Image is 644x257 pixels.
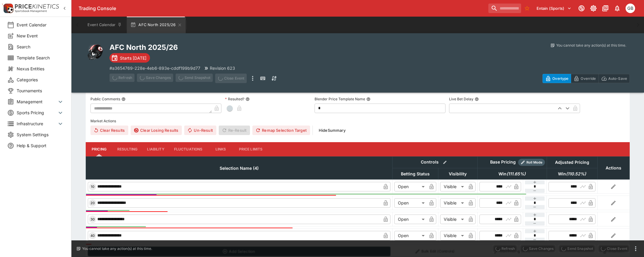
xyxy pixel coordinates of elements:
div: Open [394,231,427,240]
button: Liability [142,142,169,156]
button: Links [207,142,234,156]
button: Bulk edit [441,158,449,166]
button: Live Bet Delay [475,97,479,101]
button: Pricing [86,142,112,156]
th: Controls [392,156,477,168]
button: more [632,245,639,252]
div: Visible [440,215,466,224]
button: Price Limits [234,142,268,156]
span: Nexus Entities [17,66,64,72]
div: Start From [543,74,630,83]
div: Trading Console [79,5,486,12]
span: Sports Pricing [17,110,57,116]
p: Overtype [552,75,568,82]
p: Live Bet Delay [449,96,473,101]
div: Open [394,198,427,208]
button: Resulting [112,142,142,156]
span: Selection Name (4) [213,165,265,172]
p: Revision 623 [210,65,235,71]
span: Visibility [442,170,473,177]
button: Clear Results [90,126,128,135]
button: Fluctuations [169,142,207,156]
input: search [488,4,521,13]
button: Blender Price Template Name [366,97,371,101]
span: 40 [89,234,96,238]
p: Blender Price Template Name [315,96,365,101]
button: Un-Result [184,126,216,135]
span: Betting Status [394,170,436,177]
span: New Event [17,33,64,39]
img: PriceKinetics Logo [2,2,14,14]
span: Win(111.65%) [492,170,532,177]
span: Infrastructure [17,120,57,127]
p: You cannot take any action(s) at this time. [556,43,626,48]
span: Search [17,44,64,50]
th: Actions [597,156,629,179]
span: Categories [17,77,64,83]
button: Connected to PK [576,3,587,14]
button: Gareth Brown [624,2,637,15]
img: Sportsbook Management [15,10,47,12]
p: Resulted? [225,96,244,101]
span: Tournaments [17,88,64,94]
button: Auto-Save [598,74,630,83]
div: Show/hide Price Roll mode configuration. [518,159,545,166]
button: Documentation [600,3,611,14]
p: Override [581,75,596,82]
div: Base Pricing [488,158,518,166]
span: System Settings [17,131,64,138]
button: more [249,74,256,83]
button: Override [571,74,598,83]
h2: Copy To Clipboard [110,43,370,52]
span: 20 [89,201,96,205]
p: Starts [DATE] [120,55,146,61]
button: Event Calendar [84,17,126,33]
p: Public Comments [90,96,120,101]
div: Open [394,215,427,224]
span: Roll Mode [524,160,545,165]
button: No Bookmarks [522,4,532,13]
button: Remap Selection Target [252,126,310,135]
span: Win(110.52%) [551,170,593,177]
label: Market Actions [90,117,625,126]
p: Auto-Save [608,75,627,82]
span: Help & Support [17,142,64,149]
span: Template Search [17,55,64,61]
span: Re-Result [219,126,250,135]
button: Public Comments [121,97,126,101]
button: AFC North 2025/26 [127,17,186,33]
div: Visible [440,231,466,240]
em: ( 111.65 %) [507,170,526,177]
div: Visible [440,182,466,191]
div: Open [394,182,427,191]
img: PriceKinetics [15,4,59,9]
p: You cannot take any action(s) at this time. [82,246,152,251]
button: Resulted? [246,97,250,101]
button: Toggle light/dark mode [588,3,599,14]
th: Adjusted Pricing [547,156,597,168]
button: Notifications [612,3,623,14]
button: HideSummary [315,126,349,135]
em: ( 110.52 %) [566,170,586,177]
span: Event Calendar [17,22,64,28]
button: Overtype [543,74,571,83]
div: Visible [440,198,466,208]
div: Gareth Brown [626,4,635,13]
img: american_football.png [86,43,105,62]
span: Management [17,99,57,105]
span: 10 [90,185,96,189]
button: Select Tenant [533,4,575,13]
span: 30 [89,217,96,221]
p: Copy To Clipboard [110,65,200,71]
button: Clear Losing Results [131,126,182,135]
